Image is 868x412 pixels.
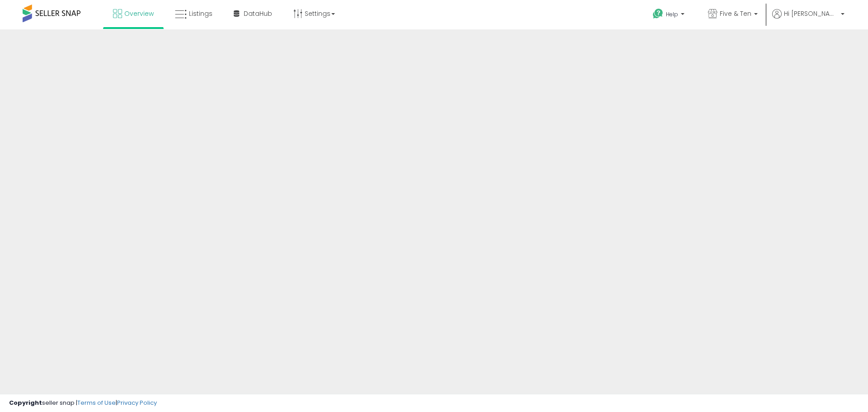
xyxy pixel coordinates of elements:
[646,1,693,29] a: Help
[117,398,157,407] a: Privacy Policy
[189,9,212,18] span: Listings
[244,9,272,18] span: DataHub
[9,399,157,407] div: seller snap | |
[77,398,116,407] a: Terms of Use
[772,9,844,29] a: Hi [PERSON_NAME]
[652,8,664,19] i: Get Help
[720,9,751,18] span: Five & Ten
[784,9,838,18] span: Hi [PERSON_NAME]
[666,10,678,18] span: Help
[124,9,154,18] span: Overview
[9,398,42,407] strong: Copyright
